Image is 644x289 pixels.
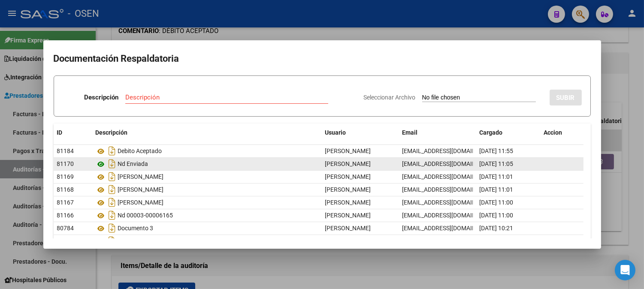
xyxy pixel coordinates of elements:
[107,221,118,235] i: Descargar documento
[57,160,74,167] span: 81170
[402,160,498,167] span: [EMAIL_ADDRESS][DOMAIN_NAME]
[57,186,74,193] span: 81168
[54,123,92,142] datatable-header-cell: ID
[480,186,514,193] span: [DATE] 11:01
[480,148,514,154] span: [DATE] 11:55
[322,123,399,142] datatable-header-cell: Usuario
[325,186,371,193] span: [PERSON_NAME]
[107,157,118,171] i: Descargar documento
[480,212,514,219] span: [DATE] 11:00
[325,129,346,136] span: Usuario
[480,173,514,180] span: [DATE] 11:01
[325,173,371,180] span: [PERSON_NAME]
[399,123,476,142] datatable-header-cell: Email
[615,260,635,280] div: Open Intercom Messenger
[325,148,371,154] span: [PERSON_NAME]
[544,129,562,136] span: Accion
[57,238,74,244] span: 80783
[96,170,318,184] div: [PERSON_NAME]
[96,183,318,196] div: [PERSON_NAME]
[325,238,371,244] span: [PERSON_NAME]
[480,238,514,244] span: [DATE] 10:20
[96,157,318,171] div: Nd Enviada
[402,212,498,219] span: [EMAIL_ADDRESS][DOMAIN_NAME]
[107,170,118,184] i: Descargar documento
[550,90,582,105] button: SUBIR
[402,173,498,180] span: [EMAIL_ADDRESS][DOMAIN_NAME]
[325,225,371,232] span: [PERSON_NAME]
[96,221,318,235] div: Documento 3
[402,199,498,206] span: [EMAIL_ADDRESS][DOMAIN_NAME]
[107,196,118,209] i: Descargar documento
[556,94,575,102] span: SUBIR
[480,199,514,206] span: [DATE] 11:00
[57,225,74,232] span: 80784
[96,129,128,136] span: Descripción
[325,212,371,219] span: [PERSON_NAME]
[54,51,591,67] h2: Documentación Respaldatoria
[57,129,63,136] span: ID
[480,160,514,167] span: [DATE] 11:05
[96,196,318,209] div: [PERSON_NAME]
[325,160,371,167] span: [PERSON_NAME]
[107,144,118,158] i: Descargar documento
[96,144,318,158] div: Debito Aceptado
[402,148,498,154] span: [EMAIL_ADDRESS][DOMAIN_NAME]
[402,238,498,244] span: [EMAIL_ADDRESS][DOMAIN_NAME]
[57,199,74,206] span: 81167
[402,225,498,232] span: [EMAIL_ADDRESS][DOMAIN_NAME]
[96,208,318,222] div: Nd 00003-00006165
[541,123,584,142] datatable-header-cell: Accion
[364,94,416,101] span: Seleccionar Archivo
[57,148,74,154] span: 81184
[476,123,541,142] datatable-header-cell: Cargado
[480,225,514,232] span: [DATE] 10:21
[107,208,118,222] i: Descargar documento
[325,199,371,206] span: [PERSON_NAME]
[107,183,118,196] i: Descargar documento
[402,186,498,193] span: [EMAIL_ADDRESS][DOMAIN_NAME]
[402,129,418,136] span: Email
[84,93,118,102] p: Descripción
[480,129,503,136] span: Cargado
[92,123,322,142] datatable-header-cell: Descripción
[57,212,74,219] span: 81166
[57,173,74,180] span: 81169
